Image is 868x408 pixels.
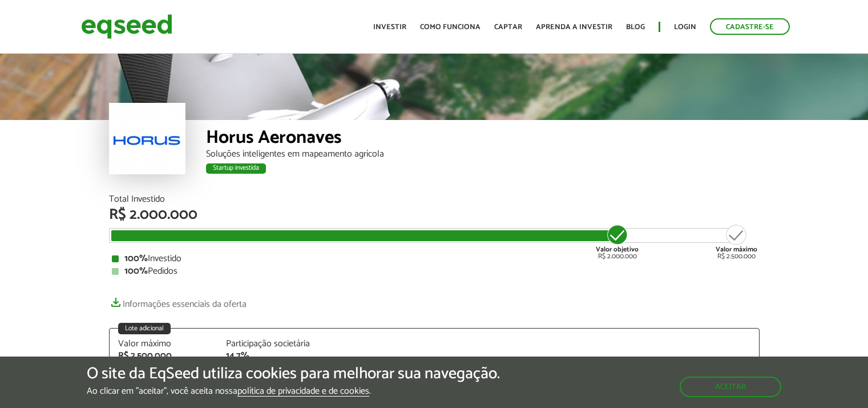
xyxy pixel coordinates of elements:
[596,244,639,255] strong: Valor objetivo
[716,223,757,260] div: R$ 2.500.000
[226,339,317,349] div: Participação societária
[206,129,760,150] div: Horus Aeronaves
[118,323,171,334] div: Lote adicional
[206,150,760,159] div: Soluções inteligentes em mapeamento agrícola
[109,293,247,309] a: Informações essenciais da oferta
[81,11,172,42] img: EqSeed
[710,18,790,35] a: Cadastre-se
[109,207,760,222] div: R$ 2.000.000
[124,263,148,279] strong: 100%
[680,377,781,397] button: Aceitar
[596,223,639,260] div: R$ 2.000.000
[237,387,369,397] a: política de privacidade e de cookies
[87,365,500,383] h5: O site da EqSeed utiliza cookies para melhorar sua navegação.
[124,251,148,266] strong: 100%
[118,339,209,349] div: Valor máximo
[373,23,406,31] a: Investir
[536,23,612,31] a: Aprenda a investir
[87,386,500,397] p: Ao clicar em "aceitar", você aceita nossa .
[420,23,481,31] a: Como funciona
[716,244,757,255] strong: Valor máximo
[226,351,317,361] div: 14,7%
[206,163,266,174] div: Startup investida
[109,195,760,204] div: Total Investido
[626,23,645,31] a: Blog
[112,267,757,276] div: Pedidos
[118,351,209,361] div: R$ 2.500.000
[112,254,757,263] div: Investido
[494,23,522,31] a: Captar
[674,23,696,31] a: Login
